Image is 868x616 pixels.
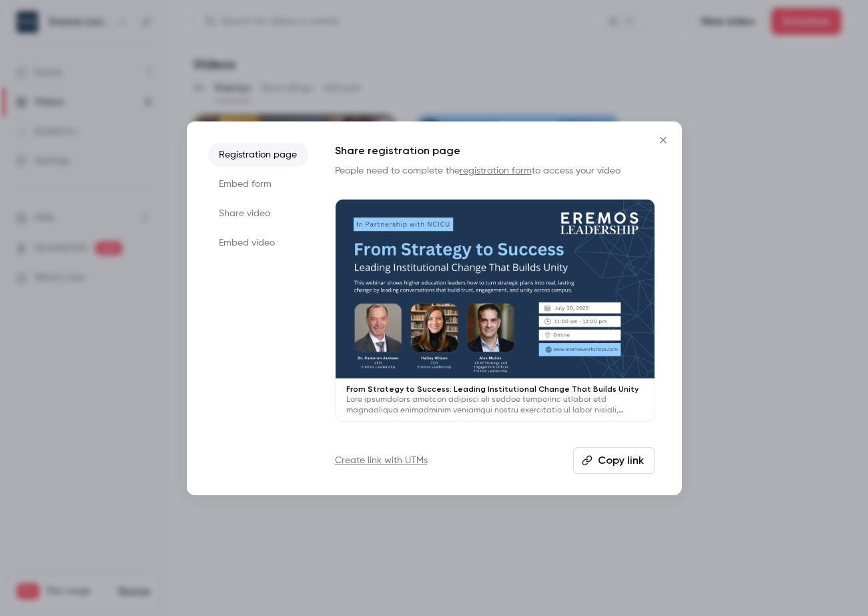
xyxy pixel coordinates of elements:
[335,199,655,422] a: From Strategy to Success: Leading Institutional Change That Builds UnityLore ipsumdolors ametcon ...
[346,384,644,394] p: From Strategy to Success: Leading Institutional Change That Builds Unity
[208,231,308,255] li: Embed video
[335,164,655,178] p: People need to complete the to access your video
[208,202,308,226] li: Share video
[208,172,308,196] li: Embed form
[650,127,677,153] button: Close
[335,454,428,467] a: Create link with UTMs
[208,143,308,167] li: Registration page
[346,394,644,416] p: Lore ipsumdolors ametcon adipisci eli seddoe temporinc utlabor etd magnaaliqua enimadminim veniam...
[460,166,532,176] a: registration form
[573,447,655,474] button: Copy link
[335,143,655,159] h1: Share registration page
